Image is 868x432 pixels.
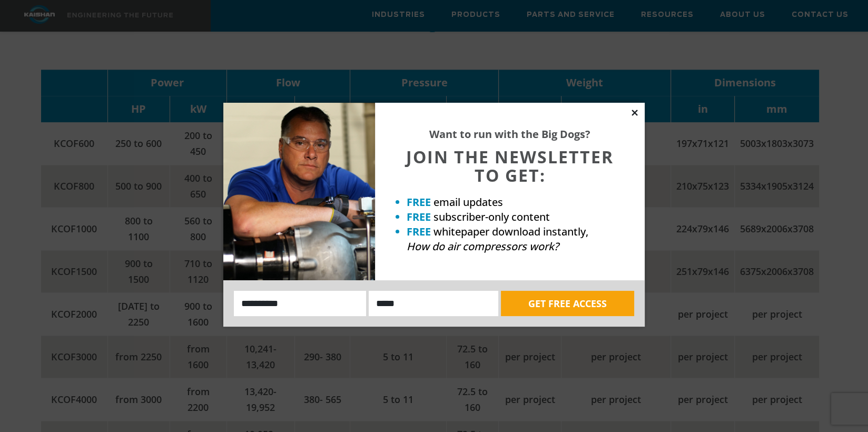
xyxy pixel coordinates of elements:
[433,210,550,224] span: subscriber-only content
[407,239,559,253] em: How do air compressors work?
[407,224,431,239] strong: FREE
[407,195,431,209] strong: FREE
[234,291,366,316] input: Name:
[501,291,634,316] button: GET FREE ACCESS
[369,291,498,316] input: Email
[429,127,590,141] strong: Want to run with the Big Dogs?
[433,224,588,239] span: whitepaper download instantly,
[433,195,503,209] span: email updates
[407,210,431,224] strong: FREE
[630,108,639,117] button: Close
[406,145,614,186] span: JOIN THE NEWSLETTER TO GET:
